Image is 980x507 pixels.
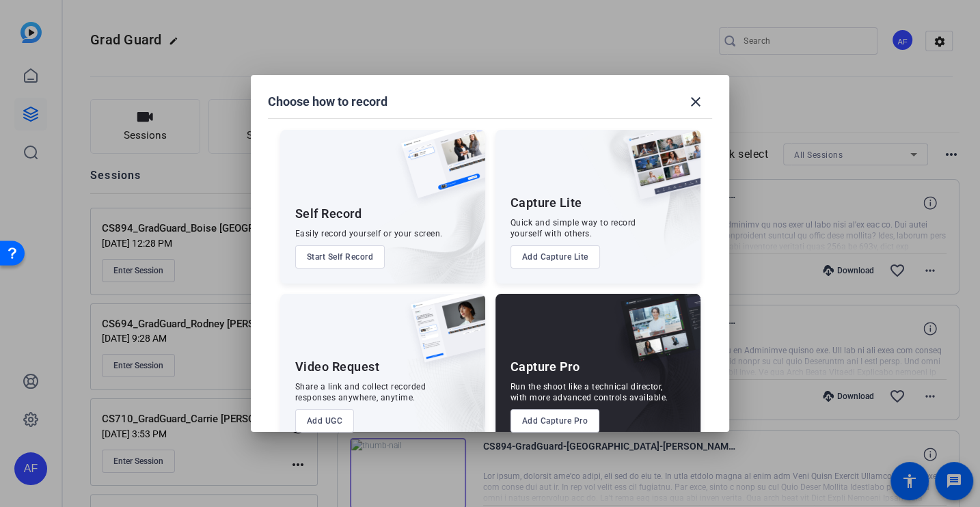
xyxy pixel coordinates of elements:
[578,130,700,266] img: embarkstudio-capture-lite.png
[400,294,485,376] img: ugc-content.png
[366,159,485,284] img: embarkstudio-self-record.png
[688,94,704,110] mat-icon: close
[511,359,580,375] div: Capture Pro
[616,130,700,213] img: capture-lite.png
[268,94,387,110] h1: Choose how to record
[295,245,385,269] button: Start Self Record
[599,311,700,448] img: embarkstudio-capture-pro.png
[610,294,700,377] img: capture-pro.png
[511,195,582,211] div: Capture Lite
[295,206,362,222] div: Self Record
[406,336,485,448] img: embarkstudio-ugc-content.png
[511,409,600,433] button: Add Capture Pro
[295,228,443,239] div: Easily record yourself or your screen.
[511,245,600,269] button: Add Capture Lite
[511,217,636,239] div: Quick and simple way to record yourself with others.
[511,381,668,403] div: Run the shoot like a technical director, with more advanced controls available.
[295,381,426,403] div: Share a link and collect recorded responses anywhere, anytime.
[391,130,485,212] img: self-record.png
[295,409,355,433] button: Add UGC
[295,359,380,375] div: Video Request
